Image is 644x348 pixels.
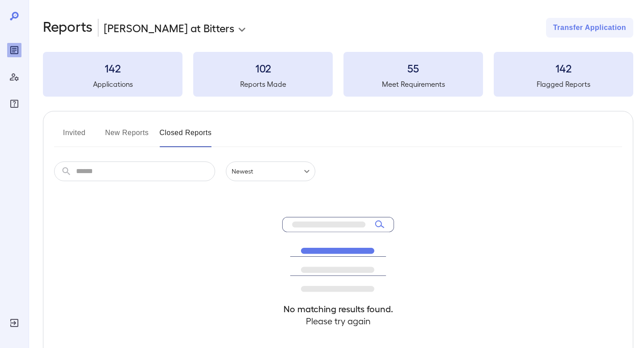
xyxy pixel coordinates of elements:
h5: Reports Made [193,79,333,89]
p: [PERSON_NAME] at Bitters [104,21,234,35]
h2: Reports [43,18,93,38]
div: FAQ [7,97,21,111]
button: Closed Reports [160,126,212,147]
h3: 102 [193,61,333,75]
h3: 142 [43,61,182,75]
button: Invited [54,126,94,147]
div: Reports [7,43,21,57]
button: New Reports [105,126,149,147]
div: Log Out [7,316,21,330]
summary: 142Applications102Reports Made55Meet Requirements142Flagged Reports [43,52,633,97]
h5: Applications [43,79,182,89]
h5: Meet Requirements [343,79,483,89]
button: Transfer Application [546,18,633,38]
div: Manage Users [7,70,21,84]
h4: No matching results found. [282,303,394,315]
h3: 55 [343,61,483,75]
h5: Flagged Reports [494,79,633,89]
h3: 142 [494,61,633,75]
div: Newest [226,161,315,181]
h4: Please try again [282,315,394,327]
